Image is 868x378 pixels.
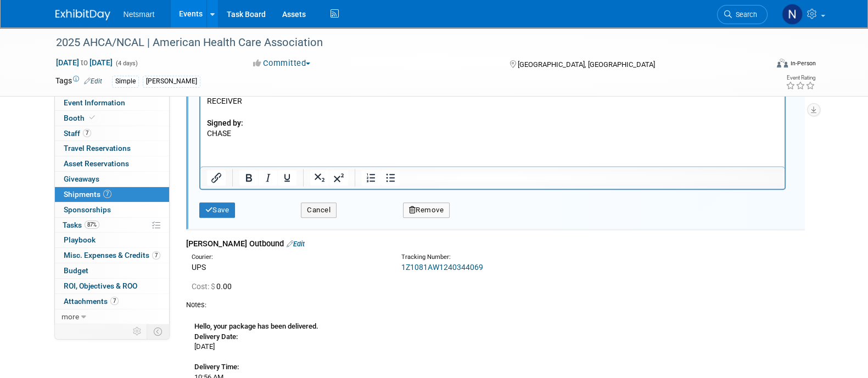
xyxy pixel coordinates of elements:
img: Nina Finn [782,4,803,25]
img: Format-Inperson.png [777,59,788,67]
b: Hello, your package has been delivered. [7,16,145,25]
b: Left At: [7,91,32,100]
a: Tasks87% [55,218,169,233]
span: to [79,58,89,67]
span: Playbook [64,235,96,244]
a: Shipments7 [55,187,169,202]
td: Personalize Event Tab Strip [128,324,147,338]
span: Sponsorships [64,205,111,214]
button: Cancel [301,202,337,218]
a: Sponsorships [55,202,169,217]
span: Booth [64,114,97,122]
button: Numbered list [361,170,380,185]
a: Event Information [55,95,169,110]
span: Misc. Expenses & Credits [64,251,160,259]
span: Shipments [64,190,111,199]
a: Asset Reservations [55,156,169,171]
a: Edit [84,77,102,85]
div: Notes: [186,300,805,310]
div: Event Rating [785,75,815,81]
div: Tracking Number: [401,253,647,262]
a: Search [717,5,768,24]
b: Delivery Time: [7,59,57,67]
span: 87% [85,221,99,229]
a: Staff7 [55,126,169,141]
span: Cost: $ [192,282,216,291]
span: 0.00 [192,282,236,291]
td: Toggle Event Tabs [147,324,169,338]
button: Subscript [310,170,328,185]
a: Misc. Expenses & Credits7 [55,248,169,263]
div: [PERSON_NAME] Outbound [186,238,805,250]
span: Staff [64,129,91,138]
button: Committed [249,58,315,69]
div: In-Person [789,59,815,67]
button: Bullet list [380,170,399,185]
a: Budget [55,263,169,278]
div: Simple [112,76,139,87]
span: Giveaways [64,174,99,183]
p: 10:56 AM [7,69,578,80]
div: [PERSON_NAME] [143,76,200,87]
button: Insert/edit link [207,170,226,185]
div: Courier: [192,253,385,262]
a: 1Z1081AW1240344069 [401,263,483,272]
button: Italic [258,170,277,185]
a: more [55,309,169,324]
a: Travel Reservations [55,141,169,156]
b: Delivery Time: [194,363,239,371]
span: [DATE] [DATE] [55,58,113,67]
span: Tasks [63,221,99,229]
span: ROI, Objectives & ROO [64,281,137,290]
a: ROI, Objectives & ROO [55,279,169,294]
b: Delivery Date: [7,26,55,35]
b: Hello, your package has been delivered. [194,322,318,330]
p: CHASE [7,133,578,144]
a: Edit [287,240,305,248]
span: Attachments [64,297,119,306]
body: Rich Text Area. Press ALT-0 for help. [6,4,579,144]
b: Signed by: [7,123,43,132]
a: Playbook [55,233,169,247]
img: ExhibitDay [55,9,110,20]
span: Search [732,10,757,19]
p: [DATE] [7,37,578,48]
span: Travel Reservations [64,144,131,153]
a: Attachments7 [55,294,169,309]
td: Tags [55,75,102,88]
span: 7 [83,129,91,137]
i: Booth reservation complete [89,115,95,121]
span: [GEOGRAPHIC_DATA], [GEOGRAPHIC_DATA] [518,60,655,69]
div: UPS [192,262,385,273]
span: 7 [103,190,111,198]
span: Netsmart [124,10,155,19]
button: Superscript [329,170,348,185]
button: Remove [403,202,450,218]
span: 7 [110,297,119,305]
div: Event Format [703,57,816,74]
span: Event Information [64,98,125,107]
b: Delivery Date: [194,332,238,341]
a: Booth [55,111,169,126]
span: Budget [64,266,88,275]
button: Bold [239,170,257,185]
a: Giveaways [55,172,169,187]
div: 2025 AHCA/NCAL | American Health Care Association [52,33,751,53]
span: 7 [152,251,160,259]
p: RECEIVER [7,101,578,112]
button: Underline [277,170,296,185]
span: (4 days) [115,60,138,67]
button: Save [199,202,236,218]
span: Asset Reservations [64,159,129,168]
span: more [61,312,79,321]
